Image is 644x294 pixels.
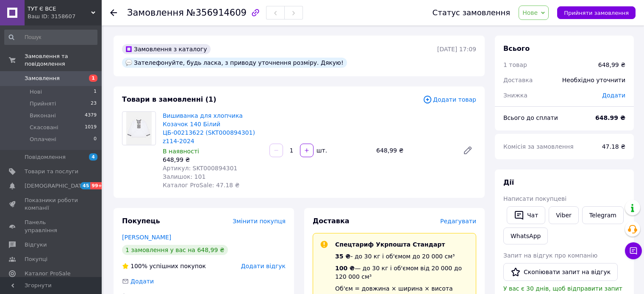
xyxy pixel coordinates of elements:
[313,217,350,225] span: Доставка
[507,206,545,224] button: Чат
[25,168,78,175] span: Товари та послуги
[130,278,154,285] span: Додати
[335,241,445,248] span: Спецтариф Укрпошта Стандарт
[127,8,184,18] span: Замовлення
[564,10,629,16] span: Прийняти замовлення
[122,245,228,255] div: 1 замовлення у вас на 648,99 ₴
[85,124,97,131] span: 1019
[25,53,102,68] span: Замовлення та повідомлення
[241,263,286,269] span: Додати відгук
[25,182,87,190] span: [DEMOGRAPHIC_DATA]
[30,88,42,96] span: Нові
[25,75,60,82] span: Замовлення
[25,270,70,277] span: Каталог ProSale
[503,92,527,99] span: Знижка
[503,252,597,259] span: Запит на відгук про компанію
[25,153,66,161] span: Повідомлення
[126,112,151,145] img: Вишиванка для хлопчика Козачок 140 Білий ЦБ-00213622 (SKT000894301) z114-2024
[30,136,56,143] span: Оплачені
[91,100,97,108] span: 23
[595,114,625,121] b: 648.99 ₴
[25,255,47,263] span: Покупці
[122,95,217,103] span: Товари в замовленні (1)
[598,61,625,69] div: 648,99 ₴
[163,155,263,164] div: 648,99 ₴
[186,8,247,18] span: №356914609
[503,44,530,53] span: Всього
[163,173,205,180] span: Залишок: 101
[503,77,533,83] span: Доставка
[503,114,558,121] span: Всього до сплати
[503,195,566,202] span: Написати покупцеві
[335,265,355,272] span: 100 ₴
[4,30,97,45] input: Пошук
[625,242,642,259] button: Чат з покупцем
[437,46,476,53] time: [DATE] 17:09
[30,100,56,108] span: Прийняті
[90,182,104,189] span: 99+
[233,218,286,225] span: Змінити покупця
[130,263,147,269] span: 100%
[25,197,78,212] span: Показники роботи компанії
[602,92,625,99] span: Додати
[549,206,578,224] a: Viber
[314,146,328,155] div: шт.
[557,71,630,89] div: Необхідно уточнити
[80,182,90,189] span: 45
[163,165,237,172] span: Артикул: SKT000894301
[85,112,97,119] span: 4379
[122,217,160,225] span: Покупець
[503,178,514,186] span: Дії
[25,219,78,234] span: Панель управління
[94,136,97,143] span: 0
[440,218,476,225] span: Редагувати
[335,252,469,261] div: - до 30 кг і об'ємом до 20 000 см³
[522,9,538,16] span: Нове
[582,206,624,224] a: Telegram
[503,143,574,150] span: Комісія за замовлення
[335,284,469,293] div: Об'єм = довжина × ширина × висота
[30,124,58,131] span: Скасовані
[30,112,56,119] span: Виконані
[459,142,476,159] a: Редагувати
[28,13,102,20] div: Ваш ID: 3158607
[122,234,171,241] a: [PERSON_NAME]
[503,61,527,68] span: 1 товар
[122,262,206,270] div: успішних покупок
[125,59,132,66] img: :speech_balloon:
[433,8,511,17] div: Статус замовлення
[373,144,456,156] div: 648,99 ₴
[28,5,91,13] span: ТУТ Є ВСЕ
[122,58,347,68] div: Зателефонуйте, будь ласка, з приводу уточнення розміру. Дякую!
[94,88,97,96] span: 1
[163,148,199,155] span: В наявності
[503,263,618,281] button: Скопіювати запит на відгук
[503,227,548,244] a: WhatsApp
[122,44,211,54] div: Замовлення з каталогу
[557,6,636,19] button: Прийняти замовлення
[602,143,625,150] span: 47.18 ₴
[163,182,239,189] span: Каталог ProSale: 47.18 ₴
[25,241,47,249] span: Відгуки
[423,95,476,104] span: Додати товар
[89,75,97,82] span: 1
[89,153,97,161] span: 4
[110,8,117,17] div: Повернутися назад
[335,264,469,281] div: — до 30 кг і об'ємом від 20 000 до 120 000 см³
[335,253,350,260] span: 35 ₴
[163,112,255,144] a: Вишиванка для хлопчика Козачок 140 Білий ЦБ-00213622 (SKT000894301) z114-2024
